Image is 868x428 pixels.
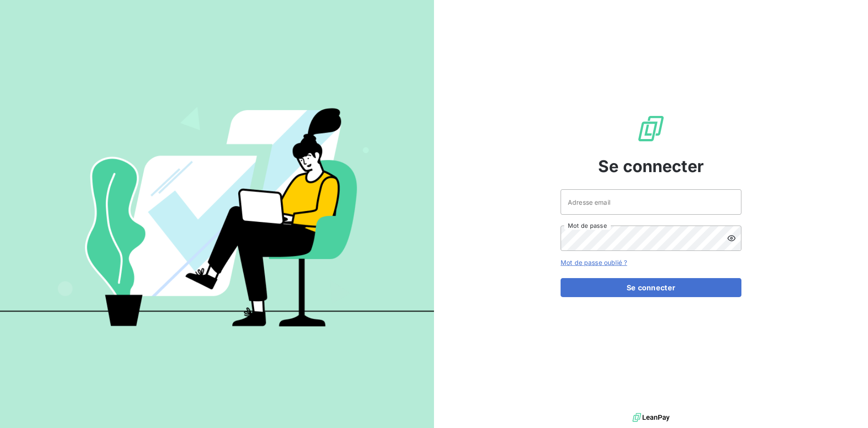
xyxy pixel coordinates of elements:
[561,259,627,266] a: Mot de passe oublié ?
[637,114,665,143] img: Logo LeanPay
[598,154,704,178] span: Se connecter
[632,411,670,424] img: logo
[561,278,741,297] button: Se connecter
[561,189,741,215] input: placeholder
